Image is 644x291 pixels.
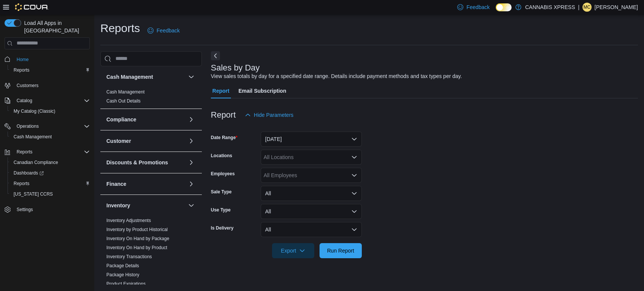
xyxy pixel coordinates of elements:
a: My Catalog (Classic) [11,107,58,116]
span: [US_STATE] CCRS [14,191,53,197]
h3: Cash Management [106,73,153,81]
label: Date Range [211,135,238,141]
button: Reports [14,147,35,156]
span: Run Report [327,247,354,254]
span: Package Details [106,263,139,269]
a: Product Expirations [106,281,146,286]
button: Reports [8,178,93,189]
button: Customer [187,136,196,145]
button: Next [211,51,220,60]
p: [PERSON_NAME] [595,3,638,12]
a: [US_STATE] CCRS [11,190,56,199]
span: Inventory by Product Historical [106,227,168,233]
button: Operations [14,122,42,131]
span: Feedback [466,3,489,11]
p: | [578,3,579,12]
button: My Catalog (Classic) [8,106,93,116]
a: Cash Management [11,132,55,141]
span: Canadian Compliance [11,158,90,167]
span: Customers [17,83,38,89]
span: Load All Apps in [GEOGRAPHIC_DATA] [21,19,90,34]
span: MC [584,3,591,12]
span: Inventory Adjustments [106,217,151,224]
span: Settings [17,207,33,213]
a: Reports [11,179,32,188]
button: Compliance [106,116,185,123]
label: Use Type [211,207,231,213]
span: Cash Management [11,132,90,141]
span: Reports [11,179,90,188]
a: Dashboards [11,168,47,178]
button: Operations [2,121,93,132]
button: Run Report [320,243,362,258]
h3: Discounts & Promotions [106,159,168,166]
span: Operations [17,123,39,129]
nav: Complex example [5,51,90,235]
h3: Compliance [106,116,136,123]
span: Inventory Transactions [106,254,152,260]
button: Canadian Compliance [8,157,93,168]
div: View sales totals by day for a specified date range. Details include payment methods and tax type... [211,72,462,80]
a: Home [14,55,32,64]
label: Locations [211,153,232,159]
button: Cash Management [8,132,93,142]
a: Inventory Transactions [106,254,152,259]
a: Inventory On Hand by Package [106,236,169,241]
a: Reports [11,66,32,75]
button: Finance [187,179,196,188]
a: Customers [14,81,41,90]
a: Canadian Compliance [11,158,61,167]
span: Dashboards [11,168,90,178]
div: Cash Management [100,87,202,109]
a: Inventory On Hand by Product [106,245,167,250]
a: Settings [14,205,36,214]
a: Package Details [106,263,139,268]
label: Employees [211,171,235,177]
span: Email Subscription [238,83,286,98]
button: Compliance [187,115,196,124]
button: Customers [2,80,93,91]
span: Export [277,243,310,258]
button: Settings [2,204,93,215]
span: Reports [17,149,32,155]
button: Cash Management [106,73,185,81]
span: My Catalog (Classic) [11,107,90,116]
span: Settings [14,205,90,214]
h3: Inventory [106,202,130,209]
button: Cash Management [187,72,196,81]
span: Dashboards [14,170,44,176]
button: Discounts & Promotions [187,158,196,167]
h3: Finance [106,180,126,188]
a: Cash Management [106,89,144,95]
button: Open list of options [351,154,357,160]
a: Dashboards [8,168,93,178]
button: Catalog [2,95,93,106]
button: Reports [2,147,93,157]
div: Melanie Crowley [583,3,592,12]
button: Export [272,243,314,258]
h1: Reports [100,21,140,36]
a: Feedback [144,23,183,38]
button: Inventory [187,201,196,210]
a: Inventory Adjustments [106,218,151,223]
button: [US_STATE] CCRS [8,189,93,199]
button: Discounts & Promotions [106,159,185,166]
a: Package History [106,272,139,277]
img: Cova [15,3,49,11]
a: Cash Out Details [106,98,141,104]
span: Inventory On Hand by Package [106,236,169,242]
button: Open list of options [351,172,357,178]
span: Cash Out Details [106,98,141,104]
span: Cash Management [106,89,144,95]
button: Inventory [106,202,185,209]
button: All [261,186,362,201]
span: Cash Management [14,134,52,140]
label: Is Delivery [211,225,234,231]
button: All [261,222,362,237]
button: Finance [106,180,185,188]
span: Reports [11,66,90,75]
span: Product Expirations [106,281,146,287]
span: Customers [14,81,90,90]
